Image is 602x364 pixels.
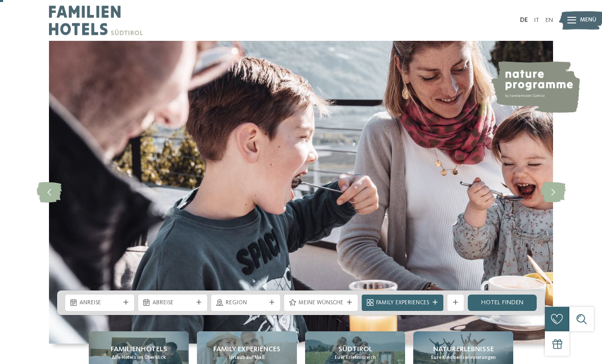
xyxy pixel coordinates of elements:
a: IT [534,17,539,23]
span: Family Experiences [213,344,281,354]
img: Familienhotels Südtirol: The happy family places [49,41,553,344]
a: EN [545,17,553,23]
span: Menü [580,16,596,25]
a: Hotel finden [468,295,537,311]
span: Eure Kindheitserinnerungen [431,354,496,361]
span: Abreise [153,299,193,307]
span: Alle Hotels im Überblick [112,354,166,361]
span: Family Experiences [376,299,429,307]
span: Anreise [80,299,120,307]
span: Urlaub auf Maß [229,354,265,361]
span: Familienhotels [111,344,167,354]
span: Euer Erlebnisreich [335,354,376,361]
span: Südtirol [338,344,372,354]
img: nature programme by Familienhotels Südtirol [490,61,580,113]
span: Naturerlebnisse [433,344,494,354]
span: Region [225,299,266,307]
a: DE [520,17,528,23]
span: Meine Wünsche [298,299,343,307]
